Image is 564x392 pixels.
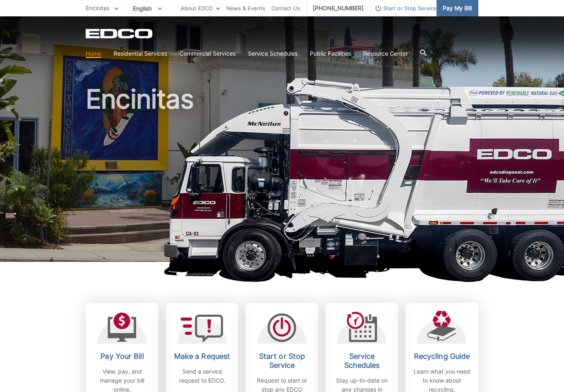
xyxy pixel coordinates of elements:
[172,367,232,385] p: Send a service request to EDCO.
[86,29,154,38] a: EDCD logo. Return to the homepage.
[271,4,300,13] a: Contact Us
[310,49,351,58] a: Public Facilities
[86,49,101,58] a: Home
[127,2,168,15] span: English
[363,49,408,58] a: Resource Center
[248,49,298,58] a: Service Schedules
[180,49,236,58] a: Commercial Services
[412,352,472,361] h2: Recycling Guide
[443,4,472,13] span: Pay My Bill
[86,5,109,11] span: Encinitas
[86,86,478,266] h1: Encinitas
[332,352,392,370] h2: Service Schedules
[114,49,167,58] a: Residential Services
[172,352,232,361] h2: Make a Request
[181,4,220,13] a: About EDCO
[252,352,312,370] h2: Start or Stop Service
[226,4,265,13] a: News & Events
[92,352,152,361] h2: Pay Your Bill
